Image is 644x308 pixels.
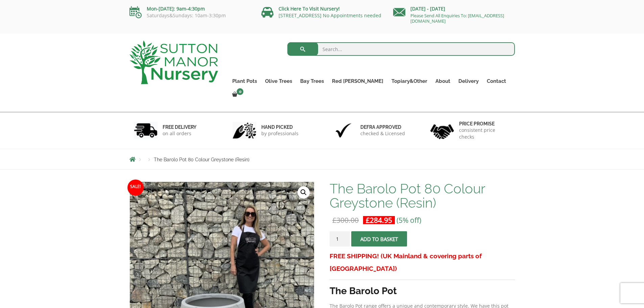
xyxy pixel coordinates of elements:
[397,215,421,225] span: (5% off)
[410,13,504,24] a: Please Send All Enquiries To: [EMAIL_ADDRESS][DOMAIN_NAME]
[279,12,381,19] a: [STREET_ADDRESS] No Appointments needed
[454,76,483,86] a: Delivery
[237,88,243,95] span: 0
[332,215,336,225] span: £
[459,127,510,140] p: consistent price checks
[332,215,359,225] bdi: 300.00
[129,157,515,162] nav: Breadcrumbs
[332,122,355,139] img: 3.jpg
[393,5,515,13] p: [DATE] - [DATE]
[483,76,510,86] a: Contact
[360,124,405,130] h6: Defra approved
[366,215,370,225] span: £
[459,121,510,127] h6: Price promise
[330,285,397,297] strong: The Barolo Pot
[431,76,454,86] a: About
[127,180,144,196] span: Sale!
[163,124,196,130] h6: FREE DELIVERY
[330,182,515,210] h1: The Barolo Pot 80 Colour Greystone (Resin)
[228,76,261,86] a: Plant Pots
[360,130,405,137] p: checked & Licensed
[328,76,387,86] a: Red [PERSON_NAME]
[129,41,218,84] img: logo
[261,76,296,86] a: Olive Trees
[129,13,251,18] p: Saturdays&Sundays: 10am-3:30pm
[351,231,407,246] button: Add to basket
[430,120,454,141] img: 4.jpg
[261,124,299,130] h6: hand picked
[330,231,350,246] input: Product quantity
[228,90,245,99] a: 0
[387,76,431,86] a: Topiary&Other
[296,76,328,86] a: Bay Trees
[134,122,158,139] img: 1.jpg
[297,186,310,198] a: View full-screen image gallery
[154,157,249,162] span: The Barolo Pot 80 Colour Greystone (Resin)
[366,215,392,225] bdi: 284.95
[233,122,256,139] img: 2.jpg
[287,42,515,56] input: Search...
[279,5,340,12] a: Click Here To Visit Nursery!
[163,130,196,137] p: on all orders
[261,130,299,137] p: by professionals
[330,250,515,275] h3: FREE SHIPPING! (UK Mainland & covering parts of [GEOGRAPHIC_DATA])
[129,5,251,13] p: Mon-[DATE]: 9am-4:30pm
